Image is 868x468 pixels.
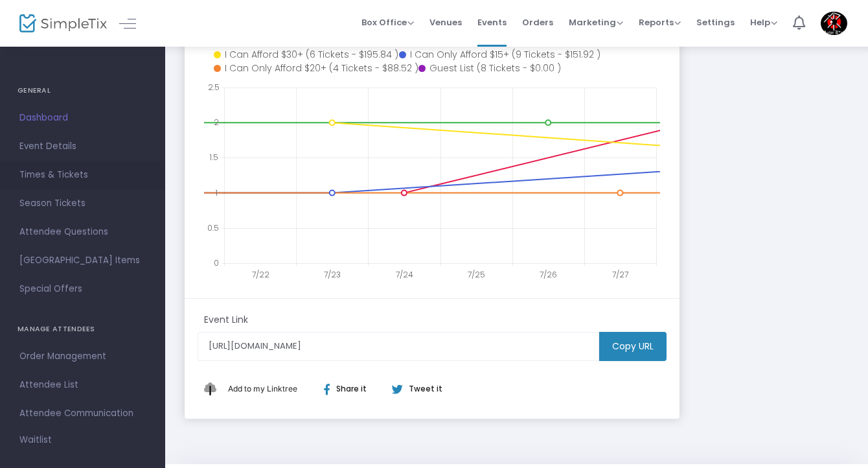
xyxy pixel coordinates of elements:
span: Season Tickets [19,195,146,212]
span: Orders [522,6,553,39]
text: 7/22 [252,269,269,280]
text: 1.5 [209,152,218,163]
text: 7/25 [468,269,485,280]
text: 0.5 [207,222,219,233]
span: Dashboard [19,110,146,126]
text: 7/26 [540,269,557,280]
span: Event Details [19,138,146,155]
span: Events [477,6,507,39]
span: Special Offers [19,281,146,298]
h4: GENERAL [17,78,148,104]
text: 1 [215,187,218,198]
span: [GEOGRAPHIC_DATA] Items [19,252,146,269]
text: 2 [214,117,219,128]
span: Attendee List [19,377,146,393]
m-panel-subtitle: Event Link [204,313,248,327]
m-button: Copy URL [599,332,667,361]
img: linktree [204,382,225,395]
span: Add to my Linktree [228,384,297,393]
text: 7/23 [324,269,341,280]
div: Tweet it [379,383,449,395]
div: Share it [311,383,391,395]
span: Venues [429,6,462,39]
span: Waitlist [19,434,52,447]
text: 0 [214,257,219,268]
span: Order Management [19,348,146,365]
h4: MANAGE ATTENDEES [17,316,148,342]
span: Marketing [569,16,623,29]
text: 7/27 [612,269,628,280]
span: Attendee Communication [19,405,146,422]
text: 2.5 [208,82,220,93]
span: Settings [696,6,735,39]
span: Box Office [361,16,414,29]
span: Reports [639,16,681,29]
span: Help [750,16,777,29]
button: Add This to My Linktree [225,373,301,404]
text: 7/24 [396,269,413,280]
span: Times & Tickets [19,167,146,183]
span: Attendee Questions [19,224,146,240]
